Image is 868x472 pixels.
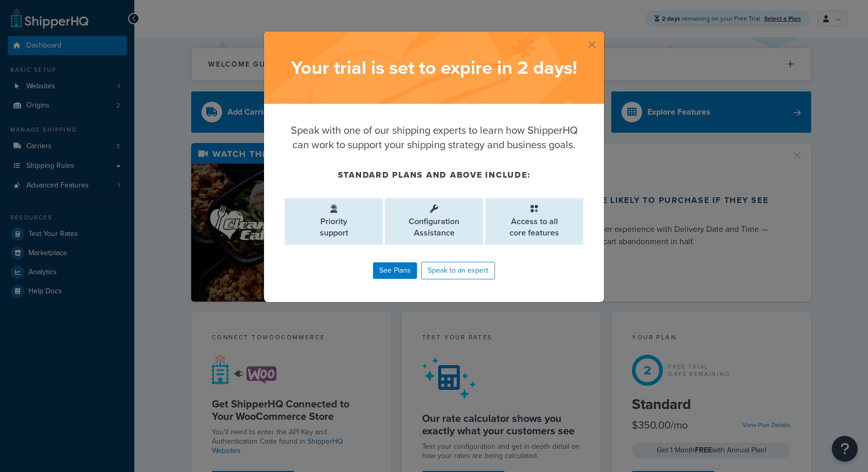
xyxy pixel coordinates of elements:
[285,123,583,152] p: Speak with one of our shipping experts to learn how ShipperHQ can work to support your shipping s...
[421,262,495,279] a: Speak to an expert
[485,198,583,245] li: Access to all core features
[285,169,583,181] h4: Standard plans and above include:
[385,198,483,245] li: Configuration Assistance
[285,198,383,245] li: Priority support
[274,57,594,78] h2: Your trial is set to expire in 2 days !
[373,262,417,279] a: See Plans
